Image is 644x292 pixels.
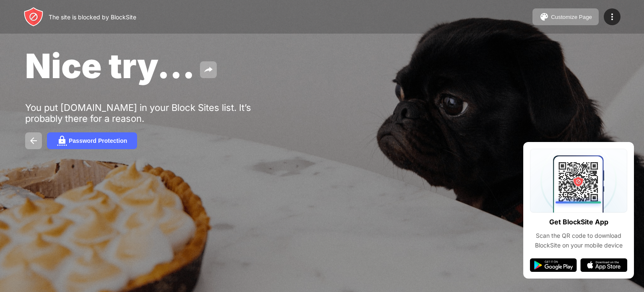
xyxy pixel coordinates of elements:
div: Password Protection [69,137,127,144]
img: password.svg [57,136,67,146]
div: Get BlockSite App [549,216,608,228]
img: menu-icon.svg [607,12,617,22]
img: share.svg [203,65,213,75]
div: Customize Page [551,14,592,20]
button: Password Protection [47,132,137,149]
div: The site is blocked by BlockSite [49,13,136,21]
div: Scan the QR code to download BlockSite on your mobile device [530,231,627,250]
button: Customize Page [532,8,599,25]
span: Nice try... [25,45,195,86]
img: app-store.svg [580,258,627,272]
img: back.svg [29,136,39,146]
img: google-play.svg [530,258,577,272]
img: header-logo.svg [23,7,44,27]
img: pallet.svg [539,12,549,22]
div: You put [DOMAIN_NAME] in your Block Sites list. It’s probably there for a reason. [25,102,284,124]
